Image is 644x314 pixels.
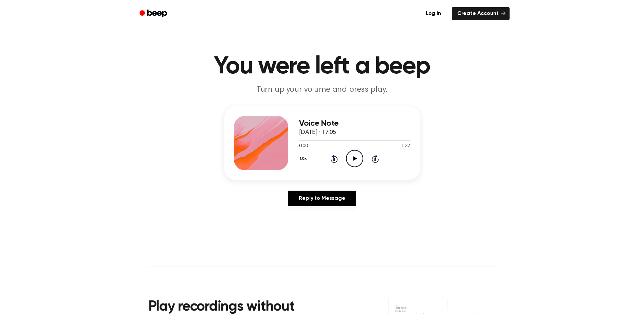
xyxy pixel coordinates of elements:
[299,143,308,150] span: 0:00
[419,6,448,21] a: Log in
[452,7,510,20] a: Create Account
[299,119,410,128] h3: Voice Note
[299,129,336,136] span: [DATE] · 17:05
[288,191,356,206] a: Reply to Message
[401,143,410,150] span: 1:37
[148,54,496,79] h1: You were left a beep
[135,7,173,20] a: Beep
[192,84,453,95] p: Turn up your volume and press play.
[299,153,309,164] button: 1.0x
